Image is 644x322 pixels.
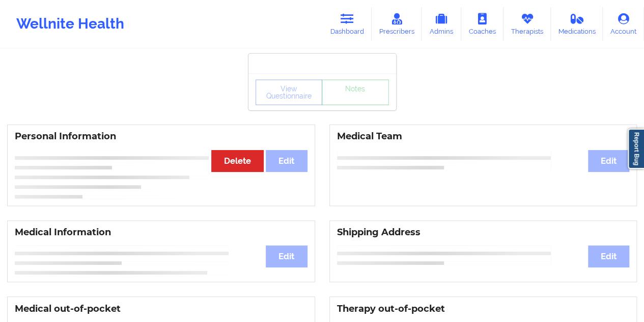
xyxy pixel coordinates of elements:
a: Therapists [503,7,551,41]
h3: Medical Team [337,131,630,142]
a: Admins [422,7,461,41]
h3: Medical out-of-pocket [15,303,307,315]
a: Dashboard [323,7,372,41]
h3: Medical Information [15,227,307,238]
button: Delete [211,150,264,172]
h3: Shipping Address [337,227,630,238]
a: Prescribers [372,7,422,41]
a: Coaches [461,7,503,41]
h3: Personal Information [15,131,307,142]
a: Account [603,7,644,41]
h3: Therapy out-of-pocket [337,303,630,315]
a: Medications [551,7,603,41]
a: Report Bug [628,129,644,169]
